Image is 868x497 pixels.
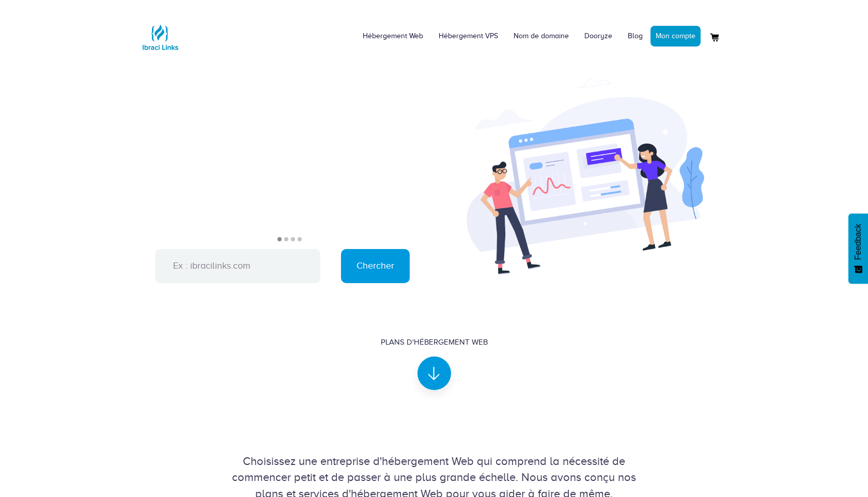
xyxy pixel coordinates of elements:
[341,249,410,283] input: Chercher
[139,17,181,58] img: Logo Ibraci Links
[381,337,488,381] a: Plans d'hébergement Web
[577,21,620,52] a: Dooryze
[854,224,863,260] span: Feedback
[155,249,320,283] input: Ex : ibracilinks.com
[139,8,181,58] a: Logo Ibraci Links
[650,26,701,46] a: Mon compte
[620,21,650,52] a: Blog
[381,337,488,348] div: Plans d'hébergement Web
[355,21,431,52] a: Hébergement Web
[848,213,868,284] button: Feedback - Afficher l’enquête
[431,21,506,52] a: Hébergement VPS
[506,21,577,52] a: Nom de domaine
